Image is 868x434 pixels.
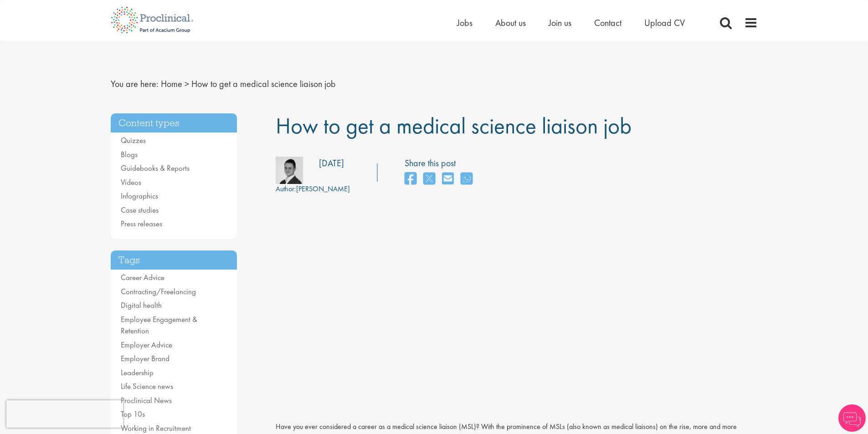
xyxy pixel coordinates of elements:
a: Contracting/Freelancing [121,286,196,296]
a: share on facebook [405,169,416,189]
span: > [185,78,189,90]
a: Quizzes [121,135,146,145]
a: Blogs [121,149,138,159]
a: Employer Advice [121,340,172,350]
a: Join us [549,17,571,29]
span: How to get a medical science liaison job [276,111,632,140]
a: Working in Recruitment [121,423,191,433]
a: Case studies [121,205,159,215]
a: Digital health [121,300,162,310]
h3: Tags [111,250,237,270]
h3: Content types [111,113,237,133]
a: Career Advice [121,272,164,282]
a: Employee Engagement & Retention [121,314,197,336]
a: Videos [121,177,141,187]
img: bdc0b4ec-42d7-4011-3777-08d5c2039240 [276,157,303,184]
a: Guidebooks & Reports [121,163,190,173]
a: breadcrumb link [161,78,182,90]
iframe: reCAPTCHA [6,400,123,428]
img: Chatbot [838,404,866,432]
a: share on email [442,169,454,189]
label: Share this post [405,157,477,170]
div: [PERSON_NAME] [276,184,350,194]
div: [DATE] [319,157,344,170]
a: Employer Brand [121,353,169,363]
iframe: How to become a medical science liaison [276,218,640,419]
span: You are here: [111,78,159,90]
span: How to get a medical science liaison job [191,78,336,90]
a: Leadership [121,368,154,378]
a: Life Science news [121,381,173,391]
a: Jobs [457,17,473,29]
a: Contact [594,17,621,29]
a: Top 10s [121,409,145,419]
a: Infographics [121,191,158,201]
a: Upload CV [644,17,685,29]
span: Author: [276,184,296,194]
a: About us [495,17,526,29]
a: Press releases [121,219,162,229]
a: Proclinical News [121,395,172,405]
a: share on twitter [423,169,435,189]
a: share on whats app [461,169,473,189]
